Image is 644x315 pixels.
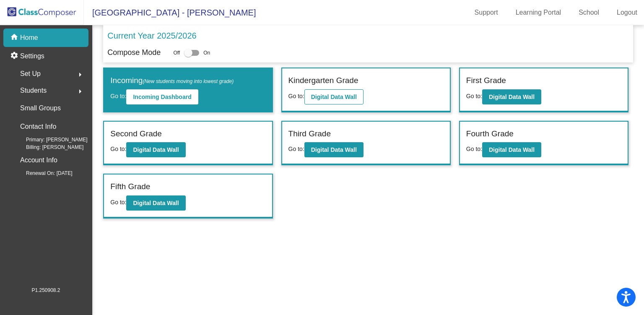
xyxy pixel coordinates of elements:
[107,29,196,42] p: Current Year 2025/2026
[482,89,541,104] button: Digital Data Wall
[20,51,44,61] p: Settings
[311,94,357,100] b: Digital Data Wall
[288,75,358,87] label: Kindergarten Grade
[110,146,126,152] span: Go to:
[572,6,606,19] a: School
[466,93,482,99] span: Go to:
[84,6,256,19] span: [GEOGRAPHIC_DATA] - [PERSON_NAME]
[110,93,126,99] span: Go to:
[126,195,185,211] button: Digital Data Wall
[20,102,61,114] p: Small Groups
[482,142,541,157] button: Digital Data Wall
[20,33,38,43] p: Home
[466,128,514,140] label: Fourth Grade
[468,6,505,19] a: Support
[489,146,535,153] b: Digital Data Wall
[133,94,191,100] b: Incoming Dashboard
[489,94,535,100] b: Digital Data Wall
[133,200,179,206] b: Digital Data Wall
[110,75,234,87] label: Incoming
[203,49,210,57] span: On
[110,128,162,140] label: Second Grade
[107,47,161,58] p: Compose Mode
[75,86,85,96] mat-icon: arrow_right
[13,136,88,143] span: Primary: [PERSON_NAME]
[288,93,304,99] span: Go to:
[13,143,83,151] span: Billing: [PERSON_NAME]
[20,121,56,133] p: Contact Info
[288,146,304,152] span: Go to:
[110,181,150,193] label: Fifth Grade
[75,70,85,80] mat-icon: arrow_right
[311,146,357,153] b: Digital Data Wall
[304,89,364,104] button: Digital Data Wall
[304,142,364,157] button: Digital Data Wall
[110,199,126,206] span: Go to:
[466,146,482,152] span: Go to:
[20,68,41,80] span: Set Up
[126,142,185,157] button: Digital Data Wall
[126,89,198,104] button: Incoming Dashboard
[143,78,234,84] span: (New students moving into lowest grade)
[20,85,47,96] span: Students
[10,33,20,43] mat-icon: home
[10,51,20,61] mat-icon: settings
[13,169,72,177] span: Renewal On: [DATE]
[288,128,331,140] label: Third Grade
[173,49,180,57] span: Off
[509,6,568,19] a: Learning Portal
[466,75,506,87] label: First Grade
[133,146,179,153] b: Digital Data Wall
[20,154,57,166] p: Account Info
[610,6,644,19] a: Logout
